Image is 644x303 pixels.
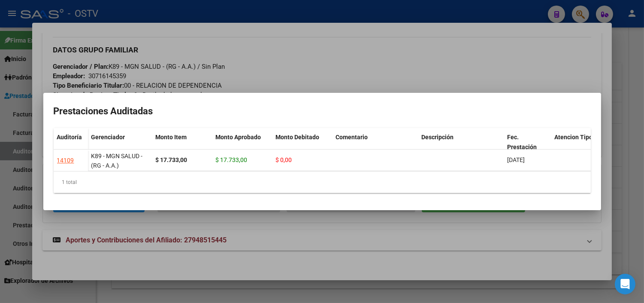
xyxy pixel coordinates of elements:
[418,128,504,164] datatable-header-cell: Descripción
[54,128,88,164] datatable-header-cell: Auditoría
[91,134,125,141] span: Gerenciador
[508,156,525,163] span: [DATE]
[615,274,635,294] div: Open Intercom Messenger
[333,128,418,164] datatable-header-cell: Comentario
[508,134,537,150] span: Fec. Prestación
[272,128,333,164] datatable-header-cell: Monto Debitado
[57,156,74,165] div: 14109
[216,134,261,141] span: Monto Aprobado
[91,153,143,169] span: K89 - MGN SALUD - (RG - A.A.)
[212,128,272,164] datatable-header-cell: Monto Aprobado
[216,156,248,163] span: $ 17.733,00
[54,103,591,119] h2: Prestaciones Auditadas
[422,134,454,141] span: Descripción
[57,134,82,141] span: Auditoría
[156,134,187,141] span: Monto Item
[504,128,551,164] datatable-header-cell: Fec. Prestación
[276,156,292,163] span: $ 0,00
[88,128,152,164] datatable-header-cell: Gerenciador
[54,171,591,193] div: 1 total
[152,128,212,164] datatable-header-cell: Monto Item
[276,134,320,141] span: Monto Debitado
[336,134,368,141] span: Comentario
[555,134,593,141] span: Atencion Tipo
[156,156,187,163] strong: $ 17.733,00
[551,128,599,164] datatable-header-cell: Atencion Tipo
